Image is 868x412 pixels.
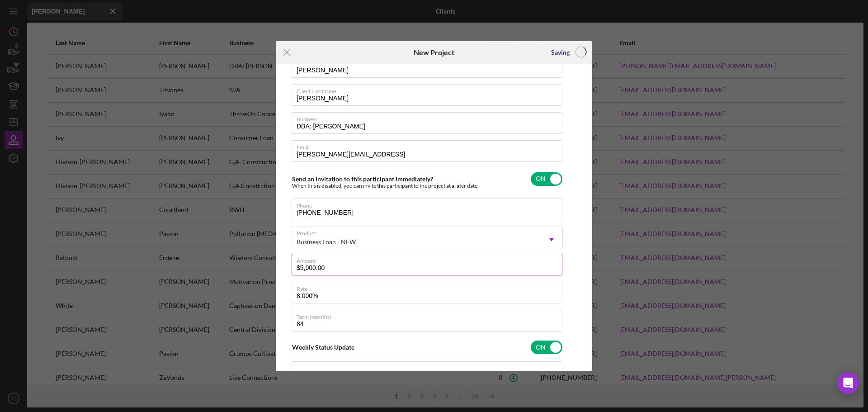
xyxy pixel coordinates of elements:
[297,238,356,246] div: Business Loan - NEW
[292,343,354,351] label: Weekly Status Update
[414,48,454,57] h6: New Project
[297,310,562,320] label: Term (months)
[297,85,562,95] label: Client Last Name
[542,43,592,62] button: Saving
[297,282,562,292] label: Rate
[292,183,479,189] div: When this is disabled, you can invite this participant to the project at a later date.
[837,372,859,394] div: Open Intercom Messenger
[292,175,433,183] label: Send an invitation to this participant immediately?
[297,254,562,264] label: Amount
[297,113,562,123] label: Business
[297,141,562,151] label: Email
[297,199,562,209] label: Phone
[551,43,570,62] div: Saving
